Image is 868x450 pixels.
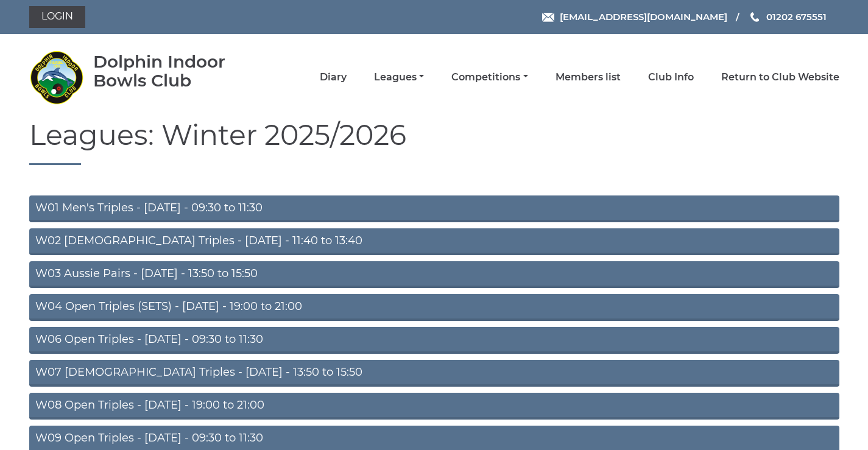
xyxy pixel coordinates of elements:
a: W03 Aussie Pairs - [DATE] - 13:50 to 15:50 [29,261,839,288]
span: 01202 675551 [766,11,827,23]
h1: Leagues: Winter 2025/2026 [29,120,839,165]
a: Email [EMAIL_ADDRESS][DOMAIN_NAME] [542,10,727,24]
a: Login [29,6,85,28]
a: Competitions [451,71,528,84]
img: Email [542,13,554,22]
a: W08 Open Triples - [DATE] - 19:00 to 21:00 [29,393,839,420]
a: W04 Open Triples (SETS) - [DATE] - 19:00 to 21:00 [29,294,839,321]
a: W07 [DEMOGRAPHIC_DATA] Triples - [DATE] - 13:50 to 15:50 [29,360,839,387]
a: Diary [320,71,347,84]
a: W06 Open Triples - [DATE] - 09:30 to 11:30 [29,327,839,354]
a: Members list [556,71,621,84]
span: [EMAIL_ADDRESS][DOMAIN_NAME] [560,11,727,23]
a: W01 Men's Triples - [DATE] - 09:30 to 11:30 [29,195,839,222]
a: W02 [DEMOGRAPHIC_DATA] Triples - [DATE] - 11:40 to 13:40 [29,228,839,255]
img: Phone us [750,12,759,22]
a: Club Info [648,71,694,84]
div: Dolphin Indoor Bowls Club [93,52,261,90]
img: Dolphin Indoor Bowls Club [29,50,84,105]
a: Phone us 01202 675551 [749,10,827,24]
a: Return to Club Website [721,71,839,84]
a: Leagues [374,71,424,84]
